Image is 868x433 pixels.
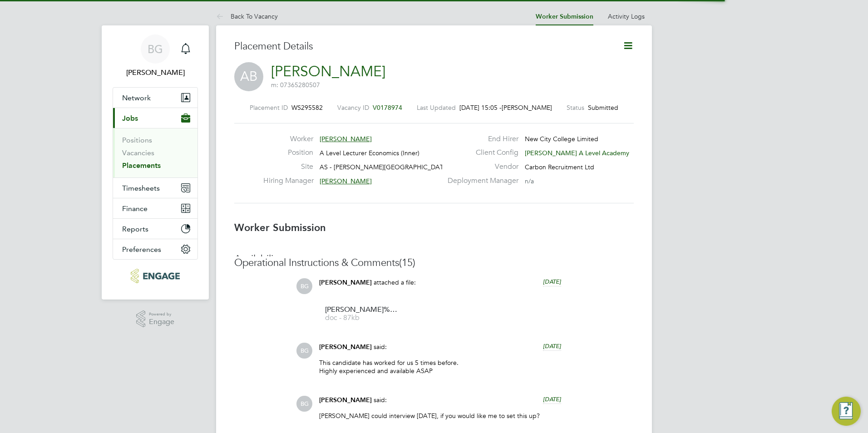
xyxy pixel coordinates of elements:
[234,221,326,234] b: Worker Submission
[291,103,323,112] span: WS295582
[442,134,518,144] label: End Hirer
[234,253,634,266] h3: Availability
[122,114,138,123] span: Jobs
[296,278,312,294] span: BG
[263,176,313,186] label: Hiring Manager
[113,239,197,259] button: Preferences
[271,63,385,80] a: [PERSON_NAME]
[136,310,175,328] a: Powered byEngage
[320,135,372,143] span: [PERSON_NAME]
[263,134,313,144] label: Worker
[543,278,561,285] span: [DATE]
[320,149,419,157] span: A Level Lecturer Economics (Inner)
[442,162,518,172] label: Vendor
[122,245,161,254] span: Preferences
[113,108,197,128] button: Jobs
[263,162,313,172] label: Site
[149,310,174,318] span: Powered by
[296,396,312,412] span: BG
[588,103,618,112] span: Submitted
[271,81,320,89] span: m: 07365280507
[319,279,372,286] span: [PERSON_NAME]
[320,177,372,185] span: [PERSON_NAME]
[122,184,160,192] span: Timesheets
[263,148,313,157] label: Position
[525,177,534,185] span: n/a
[325,306,398,313] span: [PERSON_NAME]%20ALEX%20HQ00028678
[608,12,645,20] a: Activity Logs
[122,93,151,102] span: Network
[113,67,198,78] span: Becky Green
[374,278,416,286] span: attached a file:
[113,269,198,283] a: Go to home page
[319,396,372,404] span: [PERSON_NAME]
[567,103,584,112] label: Status
[113,178,197,198] button: Timesheets
[525,135,598,143] span: New City College Limited
[234,62,263,91] span: AB
[131,269,179,283] img: carbonrecruitment-logo-retina.png
[234,256,634,270] h3: Operational Instructions & Comments
[113,198,197,218] button: Finance
[113,34,198,78] a: BG[PERSON_NAME]
[250,103,288,112] label: Placement ID
[442,176,518,186] label: Deployment Manager
[216,12,278,20] a: Back To Vacancy
[234,40,609,53] h3: Placement Details
[543,342,561,350] span: [DATE]
[502,103,552,112] span: [PERSON_NAME]
[373,103,402,112] span: V0178974
[113,88,197,108] button: Network
[122,161,161,170] a: Placements
[374,343,387,351] span: said:
[319,412,561,420] p: [PERSON_NAME] could interview [DATE], if you would like me to set this up?
[399,256,415,269] span: (15)
[525,163,594,171] span: Carbon Recruitment Ltd
[337,103,369,112] label: Vacancy ID
[325,306,398,321] a: [PERSON_NAME]%20ALEX%20HQ00028678 doc - 87kb
[122,148,154,157] a: Vacancies
[113,128,197,177] div: Jobs
[442,148,518,157] label: Client Config
[536,13,593,20] a: Worker Submission
[102,25,209,300] nav: Main navigation
[122,136,152,144] a: Positions
[148,43,163,55] span: BG
[149,318,174,326] span: Engage
[459,103,502,112] span: [DATE] 15:05 -
[122,204,148,213] span: Finance
[320,163,449,171] span: AS - [PERSON_NAME][GEOGRAPHIC_DATA]
[525,149,629,157] span: [PERSON_NAME] A Level Academy
[832,397,861,426] button: Engage Resource Center
[325,315,398,321] span: doc - 87kb
[319,343,372,351] span: [PERSON_NAME]
[122,225,148,233] span: Reports
[374,396,387,404] span: said:
[319,359,561,375] p: This candidate has worked for us 5 times before. Highly experienced and available ASAP
[296,343,312,359] span: BG
[543,395,561,403] span: [DATE]
[113,219,197,239] button: Reports
[417,103,456,112] label: Last Updated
